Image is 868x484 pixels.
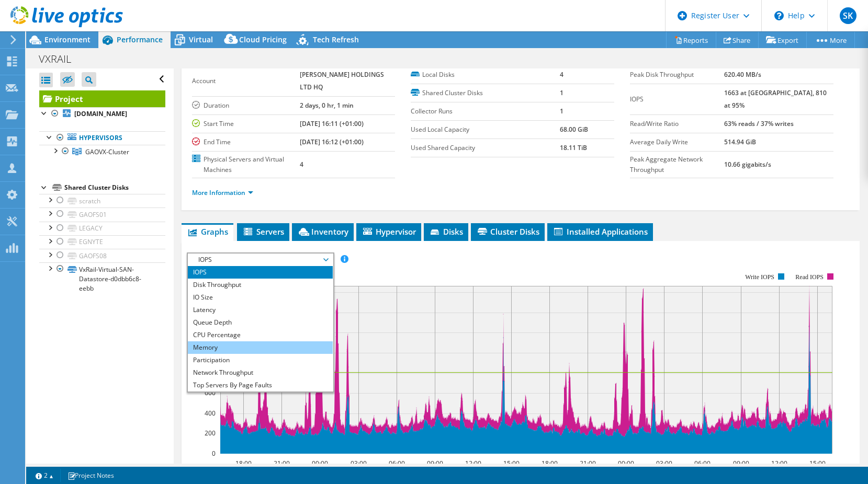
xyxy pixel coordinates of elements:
[239,34,287,44] span: Cloud Pricing
[732,459,749,468] text: 09:00
[192,154,300,175] label: Physical Servers and Virtual Machines
[39,208,165,221] a: GAOFS01
[560,70,563,79] b: 4
[476,226,539,237] span: Cluster Disks
[666,32,716,48] a: Reports
[192,119,300,129] label: Start Time
[724,88,827,110] b: 1663 at [GEOGRAPHIC_DATA], 810 at 95%
[560,125,588,134] b: 68.00 GiB
[300,160,303,169] b: 4
[193,253,328,266] span: IOPS
[39,235,165,249] a: EGNYTE
[560,88,563,97] b: 1
[809,459,825,468] text: 15:00
[795,273,824,281] text: Read IOPS
[724,137,756,146] b: 514.94 GiB
[724,160,771,169] b: 10.66 gigabits/s
[28,469,61,482] a: 2
[192,188,253,197] a: More Information
[630,94,724,105] label: IOPS
[426,459,443,468] text: 09:00
[85,147,129,156] span: GAOVX-Cluster
[205,388,216,397] text: 600
[840,7,856,24] span: SK
[188,266,333,279] li: IOPS
[630,70,724,80] label: Peak Disk Throughput
[656,459,672,468] text: 03:00
[579,459,595,468] text: 21:00
[39,90,165,107] a: Project
[39,249,165,262] a: GAOFS08
[429,226,463,237] span: Disks
[388,459,404,468] text: 06:00
[44,34,91,44] span: Environment
[188,341,333,354] li: Memory
[503,459,519,468] text: 15:00
[553,226,648,237] span: Installed Applications
[300,70,384,91] b: [PERSON_NAME] HOLDINGS LTD HQ
[758,32,807,48] a: Export
[273,459,289,468] text: 21:00
[465,459,481,468] text: 12:00
[117,34,163,44] span: Performance
[188,291,333,304] li: IO Size
[39,131,165,145] a: Hypervisors
[724,70,761,79] b: 620.40 MB/s
[192,100,300,111] label: Duration
[724,119,794,128] b: 63% reads / 37% writes
[630,119,724,129] label: Read/Write Ratio
[297,226,348,237] span: Inventory
[716,32,759,48] a: Share
[188,316,333,329] li: Queue Depth
[188,379,333,391] li: Top Servers By Page Faults
[242,226,284,237] span: Servers
[806,32,855,48] a: More
[771,459,787,468] text: 12:00
[187,226,228,237] span: Graphs
[205,429,216,437] text: 200
[560,107,563,116] b: 1
[189,34,213,44] span: Virtual
[64,181,165,194] div: Shared Cluster Disks
[39,222,165,235] a: LEGACY
[39,145,165,158] a: GAOVX-Cluster
[411,106,560,117] label: Collector Runs
[188,329,333,341] li: CPU Percentage
[192,76,300,86] label: Account
[205,409,216,418] text: 400
[60,469,121,482] a: Project Notes
[411,124,560,135] label: Used Local Capacity
[411,88,560,98] label: Shared Cluster Disks
[630,137,724,147] label: Average Daily Write
[188,279,333,291] li: Disk Throughput
[617,459,634,468] text: 00:00
[188,366,333,379] li: Network Throughput
[411,143,560,153] label: Used Shared Capacity
[34,53,87,65] h1: VXRAIL
[39,262,165,295] a: VxRail-Virtual-SAN-Datastore-d0dbb6c8-eebb
[188,354,333,366] li: Participation
[560,143,587,152] b: 18.11 TiB
[235,459,251,468] text: 18:00
[300,119,364,128] b: [DATE] 16:11 (+01:00)
[362,226,416,237] span: Hypervisor
[188,304,333,316] li: Latency
[192,137,300,147] label: End Time
[694,459,710,468] text: 06:00
[39,107,165,121] a: [DOMAIN_NAME]
[39,194,165,208] a: scratch
[350,459,366,468] text: 03:00
[630,154,724,175] label: Peak Aggregate Network Throughput
[411,70,560,80] label: Local Disks
[313,34,359,44] span: Tech Refresh
[311,459,328,468] text: 00:00
[774,11,784,20] svg: \n
[300,137,364,146] b: [DATE] 16:12 (+01:00)
[745,273,774,281] text: Write IOPS
[212,449,216,458] text: 0
[74,109,127,118] b: [DOMAIN_NAME]
[300,101,354,110] b: 2 days, 0 hr, 1 min
[541,459,557,468] text: 18:00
